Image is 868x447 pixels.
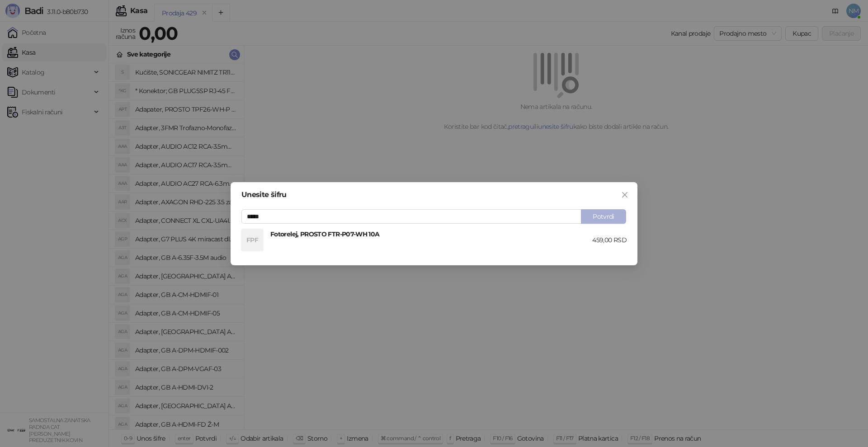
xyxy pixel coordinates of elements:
span: close [621,191,628,198]
span: Zatvori [618,191,632,198]
div: 459,00 RSD [592,235,627,245]
button: Potvrdi [581,209,626,224]
h4: Fotorelej, PROSTO FTR-P07-WH 10A [270,229,592,239]
div: Unesite šifru [241,191,627,198]
div: FPF [241,229,263,251]
button: Close [618,188,632,202]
